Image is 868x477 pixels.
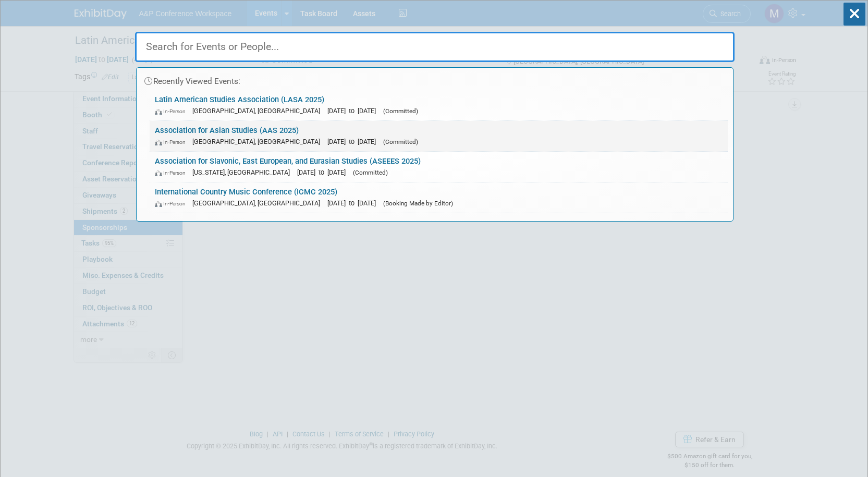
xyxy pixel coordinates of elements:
[383,200,453,207] span: (Booking Made by Editor)
[135,32,735,62] input: Search for Events or People...
[192,138,325,145] span: [GEOGRAPHIC_DATA], [GEOGRAPHIC_DATA]
[150,121,728,151] a: Association for Asian Studies (AAS 2025) In-Person [GEOGRAPHIC_DATA], [GEOGRAPHIC_DATA] [DATE] to...
[155,200,190,207] span: In-Person
[327,199,381,207] span: [DATE] to [DATE]
[155,139,190,145] span: In-Person
[150,90,728,120] a: Latin American Studies Association (LASA 2025) In-Person [GEOGRAPHIC_DATA], [GEOGRAPHIC_DATA] [DA...
[142,68,728,90] div: Recently Viewed Events:
[192,168,295,176] span: [US_STATE], [GEOGRAPHIC_DATA]
[150,152,728,182] a: Association for Slavonic, East European, and Eurasian Studies (ASEEES 2025) In-Person [US_STATE],...
[192,199,325,207] span: [GEOGRAPHIC_DATA], [GEOGRAPHIC_DATA]
[353,169,388,176] span: (Committed)
[383,107,418,115] span: (Committed)
[155,169,190,176] span: In-Person
[192,107,325,115] span: [GEOGRAPHIC_DATA], [GEOGRAPHIC_DATA]
[327,107,381,115] span: [DATE] to [DATE]
[150,182,728,213] a: International Country Music Conference (ICMC 2025) In-Person [GEOGRAPHIC_DATA], [GEOGRAPHIC_DATA]...
[155,108,190,115] span: In-Person
[327,138,381,145] span: [DATE] to [DATE]
[297,168,351,176] span: [DATE] to [DATE]
[383,138,418,145] span: (Committed)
